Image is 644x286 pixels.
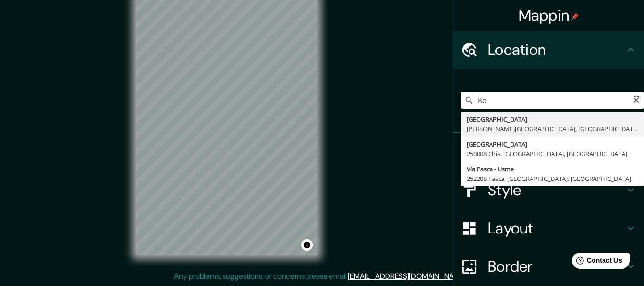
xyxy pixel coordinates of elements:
h4: Layout [488,219,625,238]
p: Any problems, suggestions, or concerns please email . [174,271,467,282]
div: Location [453,31,644,69]
div: Vía Pasca - Usme [467,164,638,174]
div: [GEOGRAPHIC_DATA] [467,139,638,149]
iframe: Help widget launcher [559,249,634,275]
h4: Mappin [519,6,579,25]
button: Toggle attribution [301,239,313,251]
div: 252208 Pasca, [GEOGRAPHIC_DATA], [GEOGRAPHIC_DATA] [467,174,638,183]
h4: Style [488,180,625,200]
div: Style [453,171,644,209]
div: [PERSON_NAME][GEOGRAPHIC_DATA], [GEOGRAPHIC_DATA] [467,124,638,134]
img: pin-icon.png [571,13,579,21]
h4: Border [488,257,625,276]
div: [GEOGRAPHIC_DATA] [467,115,638,124]
a: [EMAIL_ADDRESS][DOMAIN_NAME] [348,271,466,281]
input: Pick your city or area [461,92,644,109]
div: 250008 Chía, [GEOGRAPHIC_DATA], [GEOGRAPHIC_DATA] [467,149,638,159]
div: Border [453,247,644,286]
div: Pins [453,133,644,171]
h4: Location [488,40,625,59]
div: Layout [453,209,644,247]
